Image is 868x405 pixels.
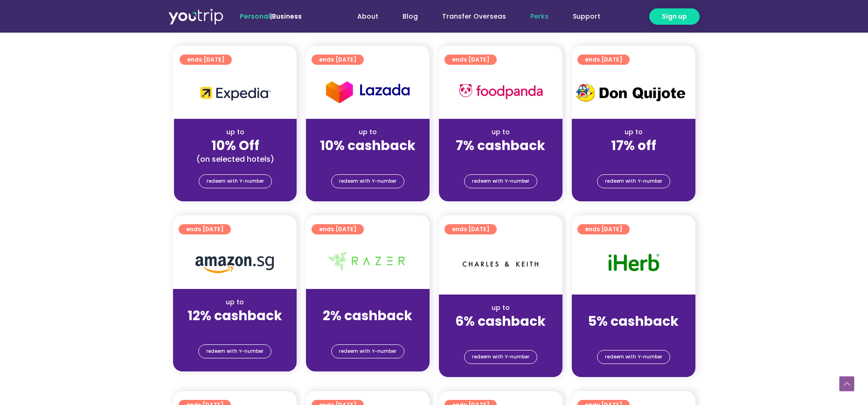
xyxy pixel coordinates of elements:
a: redeem with Y-number [198,344,271,358]
a: redeem with Y-number [199,174,272,188]
a: redeem with Y-number [464,174,537,188]
a: redeem with Y-number [331,174,404,188]
a: ends [DATE] [312,224,364,234]
nav: Menu [327,8,612,25]
span: redeem with Y-number [605,350,662,364]
a: About [345,8,390,25]
a: redeem with Y-number [597,350,670,364]
span: ends [DATE] [186,224,223,234]
a: Sign up [649,8,700,25]
strong: 2% cashback [323,307,412,325]
span: ends [DATE] [585,224,622,234]
a: ends [DATE] [444,224,497,234]
span: ends [DATE] [452,224,489,234]
span: redeem with Y-number [472,175,529,188]
div: (for stays only) [446,154,555,164]
div: (on selected hotels) [181,154,289,164]
span: redeem with Y-number [206,345,264,358]
div: up to [313,127,422,137]
div: (for stays only) [446,330,555,340]
span: ends [DATE] [319,55,356,65]
a: redeem with Y-number [331,344,404,358]
a: ends [DATE] [179,224,231,234]
div: up to [579,127,688,137]
div: (for stays only) [313,154,422,164]
span: Sign up [662,12,687,21]
a: ends [DATE] [577,224,630,234]
strong: 6% cashback [455,312,546,330]
span: Personal [240,12,270,21]
a: redeem with Y-number [597,174,670,188]
a: ends [DATE] [577,55,630,65]
div: (for stays only) [579,154,688,164]
span: ends [DATE] [187,55,224,65]
span: redeem with Y-number [339,345,396,358]
strong: 17% off [611,137,656,155]
strong: 7% cashback [456,137,545,155]
a: ends [DATE] [444,55,497,65]
span: ends [DATE] [319,224,356,234]
div: (for stays only) [579,330,688,340]
div: (for stays only) [181,324,289,334]
a: redeem with Y-number [464,350,537,364]
strong: 5% cashback [588,312,679,330]
span: | [240,12,302,21]
div: up to [181,127,289,137]
a: ends [DATE] [180,55,232,65]
a: Business [272,12,302,21]
strong: 10% cashback [320,137,416,155]
div: up to [446,303,555,313]
a: Perks [518,8,561,25]
div: up to [181,297,289,307]
span: redeem with Y-number [207,175,264,188]
span: ends [DATE] [585,55,622,65]
div: (for stays only) [313,324,422,334]
span: redeem with Y-number [472,350,529,364]
strong: 12% cashback [187,307,282,325]
a: Support [561,8,612,25]
span: ends [DATE] [452,55,489,65]
div: up to [579,303,688,313]
a: ends [DATE] [312,55,364,65]
span: redeem with Y-number [605,175,662,188]
a: Transfer Overseas [430,8,518,25]
div: up to [446,127,555,137]
a: Blog [390,8,430,25]
strong: 10% Off [211,137,259,155]
span: redeem with Y-number [339,175,396,188]
div: up to [313,297,422,307]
